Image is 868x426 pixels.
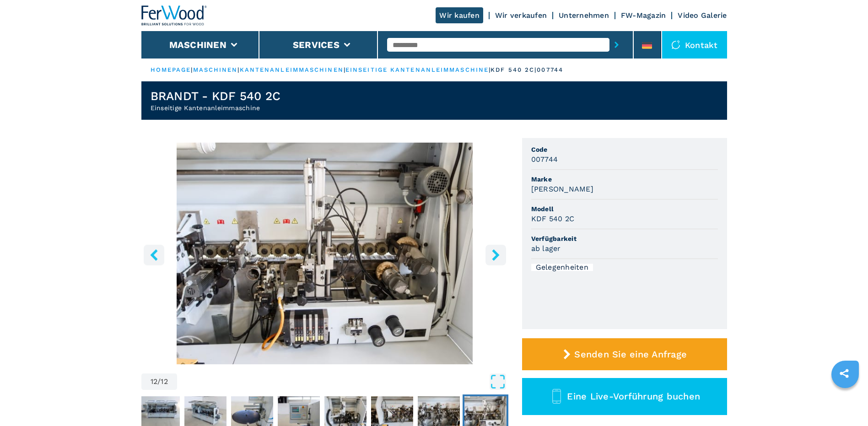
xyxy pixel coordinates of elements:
[671,40,680,49] img: Kontakt
[179,373,506,390] button: Open Fullscreen
[829,385,861,419] iframe: Chat
[240,66,344,73] a: kantenanleimmaschinen
[141,5,207,26] img: Ferwood
[141,143,508,364] div: Go to Slide 12
[151,89,281,103] h1: BRANDT - KDF 540 2C
[436,7,483,23] a: Wir kaufen
[141,143,508,364] img: Einseitige Kantenanleimmaschine BRANDT KDF 540 2C
[157,378,161,385] span: /
[344,66,345,73] span: |
[485,245,506,265] button: right-button
[531,264,593,271] div: Gelegenheiten
[621,11,666,20] a: FW-Magazin
[567,391,700,402] span: Eine Live-Vorführung buchen
[537,66,563,74] p: 007744
[495,11,547,20] a: Wir verkaufen
[345,66,489,73] a: einseitige kantenanleimmaschine
[531,154,558,165] h3: 007744
[522,338,727,370] button: Senden Sie eine Anfrage
[491,66,537,74] p: kdf 540 2c |
[193,66,238,73] a: maschinen
[169,39,226,50] button: Maschinen
[489,66,491,73] span: |
[522,378,727,415] button: Eine Live-Vorführung buchen
[833,362,856,385] a: sharethis
[574,349,687,360] span: Senden Sie eine Anfrage
[151,66,191,73] a: HOMEPAGE
[161,378,168,385] span: 12
[531,204,718,213] span: Modell
[531,145,718,154] span: Code
[144,245,164,265] button: left-button
[151,378,158,385] span: 12
[662,31,727,59] div: Kontakt
[531,234,718,243] span: Verfügbarkeit
[151,103,281,112] h2: Einseitige Kantenanleimmaschine
[678,11,727,20] a: Video Galerie
[609,34,624,55] button: submit-button
[191,66,193,73] span: |
[293,39,340,50] button: Services
[559,11,609,20] a: Unternehmen
[531,175,718,184] span: Marke
[531,213,575,224] h3: KDF 540 2C
[237,66,239,73] span: |
[531,184,593,194] h3: [PERSON_NAME]
[531,243,561,254] h3: ab lager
